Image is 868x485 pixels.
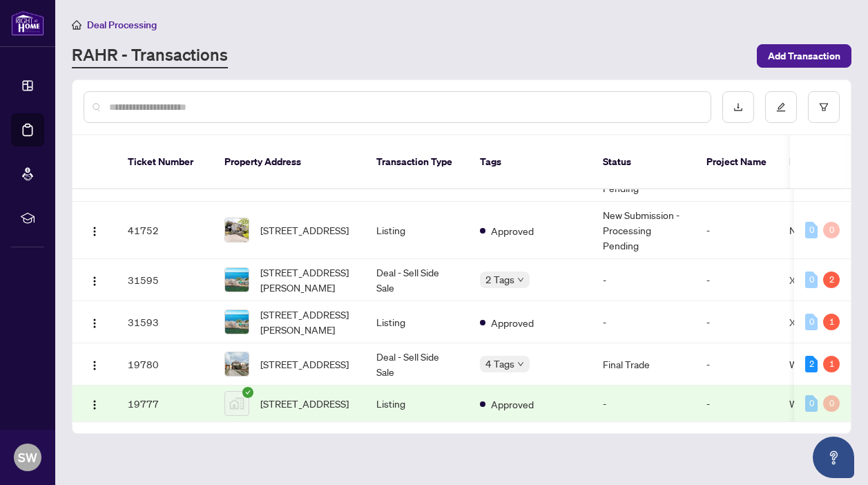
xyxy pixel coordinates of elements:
[84,269,106,291] button: Logo
[225,392,249,415] img: thumbnail-img
[213,135,365,189] th: Property Address
[808,91,840,123] button: filter
[117,343,213,386] td: 19780
[789,397,848,410] span: W11910204
[260,222,349,238] span: [STREET_ADDRESS]
[805,222,818,238] div: 0
[89,226,100,237] img: Logo
[72,44,228,68] a: RAHR - Transactions
[260,265,354,295] span: [STREET_ADDRESS][PERSON_NAME]
[260,396,349,411] span: [STREET_ADDRESS]
[485,356,514,372] span: 4 Tags
[592,301,695,343] td: -
[592,386,695,422] td: -
[89,399,100,410] img: Logo
[365,202,469,259] td: Listing
[225,218,249,242] img: thumbnail-img
[89,318,100,329] img: Logo
[805,356,818,372] div: 2
[789,316,845,328] span: X12060483
[695,386,778,422] td: -
[491,397,534,412] span: Approved
[89,276,100,287] img: Logo
[789,224,846,236] span: N12224592
[757,44,851,68] button: Add Transaction
[117,259,213,301] td: 31595
[819,102,829,112] span: filter
[823,272,840,288] div: 2
[84,311,106,333] button: Logo
[365,135,469,189] th: Transaction Type
[592,343,695,386] td: Final Trade
[789,358,848,370] span: W11910204
[469,135,592,189] th: Tags
[592,135,695,189] th: Status
[722,91,754,123] button: download
[84,392,106,415] button: Logo
[695,135,778,189] th: Project Name
[89,360,100,371] img: Logo
[117,386,213,422] td: 19777
[225,310,249,334] img: thumbnail-img
[225,268,249,292] img: thumbnail-img
[805,314,818,330] div: 0
[485,272,514,287] span: 2 Tags
[695,202,778,259] td: -
[813,437,854,478] button: Open asap
[805,395,818,412] div: 0
[695,259,778,301] td: -
[84,353,106,375] button: Logo
[87,19,157,31] span: Deal Processing
[823,356,840,372] div: 1
[517,276,524,283] span: down
[365,343,469,386] td: Deal - Sell Side Sale
[365,259,469,301] td: Deal - Sell Side Sale
[18,448,37,467] span: SW
[72,20,81,30] span: home
[768,45,840,67] span: Add Transaction
[592,202,695,259] td: New Submission - Processing Pending
[517,361,524,368] span: down
[365,386,469,422] td: Listing
[225,352,249,376] img: thumbnail-img
[260,307,354,337] span: [STREET_ADDRESS][PERSON_NAME]
[823,314,840,330] div: 1
[765,91,797,123] button: edit
[491,223,534,238] span: Approved
[11,10,44,36] img: logo
[242,387,253,398] span: check-circle
[117,202,213,259] td: 41752
[117,135,213,189] th: Ticket Number
[117,301,213,343] td: 31593
[491,315,534,330] span: Approved
[84,219,106,241] button: Logo
[365,301,469,343] td: Listing
[592,259,695,301] td: -
[789,274,845,286] span: X12060483
[778,135,861,189] th: MLS #
[823,222,840,238] div: 0
[695,301,778,343] td: -
[805,272,818,288] div: 0
[823,395,840,412] div: 0
[695,343,778,386] td: -
[260,356,349,372] span: [STREET_ADDRESS]
[733,102,743,112] span: download
[776,102,786,112] span: edit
